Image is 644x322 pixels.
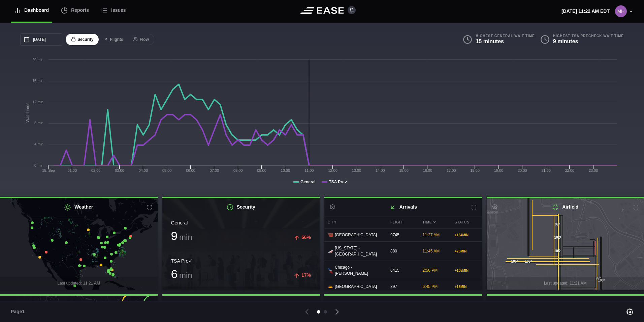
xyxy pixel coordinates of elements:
[139,168,148,172] text: 04:00
[335,264,382,276] span: Chicago - [PERSON_NAME]
[335,284,377,290] span: [GEOGRAPHIC_DATA]
[470,168,480,172] text: 18:00
[423,168,432,172] text: 16:00
[233,168,243,172] text: 08:00
[20,33,62,46] input: mm/dd/yyyy
[451,216,482,228] div: Status
[34,163,43,167] tspan: 0 min
[186,168,195,172] text: 06:00
[423,233,440,237] span: 11:27 AM
[455,233,479,238] div: + 154 MIN
[518,168,527,172] text: 20:00
[32,100,43,104] tspan: 12 min
[281,168,290,172] text: 10:00
[423,249,440,253] span: 11:45 AM
[399,168,409,172] text: 15:00
[304,168,314,172] text: 11:00
[387,280,418,293] div: 397
[589,168,598,172] text: 23:00
[98,34,128,46] button: Flights
[179,271,192,280] span: min
[301,272,311,278] span: 17%
[376,168,385,172] text: 14:00
[11,308,28,315] span: Page 1
[257,168,266,172] text: 09:00
[300,180,316,184] tspan: General
[423,284,438,289] span: 6:45 PM
[171,258,311,265] div: TSA Pre✓
[387,229,418,241] div: 9745
[335,232,377,238] span: [GEOGRAPHIC_DATA]
[447,168,456,172] text: 17:00
[476,38,504,44] b: 15 minutes
[91,168,101,172] text: 02:00
[387,245,418,258] div: 880
[455,284,479,289] div: + 18 MIN
[615,5,627,17] img: 8d1564f89ae08c1c7851ff747965b28a
[68,168,77,172] text: 01:00
[553,38,578,44] b: 9 minutes
[352,168,361,172] text: 13:00
[34,142,43,146] tspan: 4 min
[494,168,504,172] text: 19:00
[324,296,482,314] h2: Departures
[210,168,219,172] text: 07:00
[553,34,624,38] b: Highest TSA PreCheck Wait Time
[565,168,575,172] text: 22:00
[162,296,320,314] h2: Parking
[128,34,154,46] button: Flow
[34,121,43,125] tspan: 8 min
[423,268,438,273] span: 2:56 PM
[162,168,172,172] text: 05:00
[329,180,348,184] tspan: TSA Pre✓
[42,168,55,172] tspan: 15. Sep
[455,249,479,254] div: + 26 MIN
[324,198,482,216] h2: Arrivals
[324,216,385,228] div: City
[561,8,610,15] p: [DATE] 11:22 AM EDT
[419,216,450,228] div: Time
[25,103,30,123] tspan: Wait Times
[32,79,43,83] tspan: 16 min
[328,168,337,172] text: 12:00
[301,235,311,240] span: 56%
[115,168,124,172] text: 03:00
[179,233,192,242] span: min
[476,34,535,38] b: Highest General Wait Time
[171,219,311,226] div: General
[32,58,43,62] tspan: 20 min
[171,268,192,280] h3: 6
[387,216,418,228] div: Flight
[162,287,320,299] div: Last updated: 11:21 AM
[541,168,551,172] text: 21:00
[66,34,99,46] button: Security
[387,264,418,277] div: 6415
[335,245,382,257] span: [US_STATE] - [GEOGRAPHIC_DATA]
[455,268,479,273] div: + 105 MIN
[171,230,192,242] h3: 9
[162,198,320,216] h2: Security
